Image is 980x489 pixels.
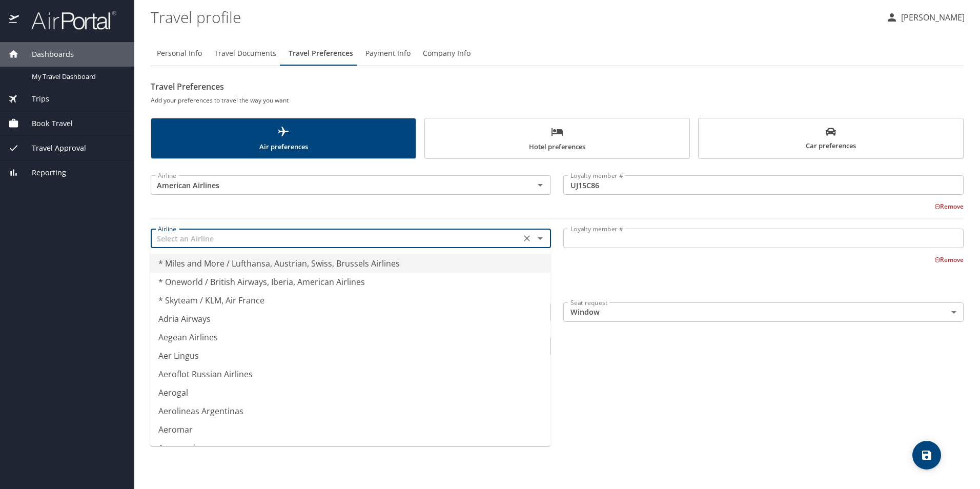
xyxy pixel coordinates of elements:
li: * Oneworld / British Airways, Iberia, American Airlines [150,273,550,291]
span: Payment Info [365,47,411,60]
span: Travel Documents [214,47,276,60]
span: Book Travel [19,118,73,129]
li: Aegean Airlines [150,328,550,347]
li: Aerolineas Argentinas [150,402,550,420]
h1: Travel profile [151,1,877,33]
li: Aeroflot Russian Airlines [150,365,550,383]
input: Select an Airline [154,232,518,245]
li: Aeromexico [150,439,550,457]
button: Remove [934,202,964,211]
span: My Travel Dashboard [32,72,122,81]
li: * Skyteam / KLM, Air France [150,291,550,310]
span: Hotel preferences [431,126,683,153]
li: Aer Lingus [150,347,550,365]
img: icon-airportal.png [9,10,20,30]
span: Company Info [423,47,471,60]
span: Air preferences [157,126,410,153]
button: [PERSON_NAME] [882,8,969,27]
button: Open [533,178,547,192]
li: * Miles and More / Lufthansa, Austrian, Swiss, Brussels Airlines [150,254,550,273]
span: Personal Info [157,47,202,60]
p: [PERSON_NAME] [898,11,965,24]
span: Travel Preferences [289,47,353,60]
li: Aeromar [150,420,550,439]
span: Travel Approval [19,142,86,154]
span: Dashboards [19,49,74,60]
div: Window [563,302,964,322]
h2: Travel Preferences [151,78,964,95]
span: Car preferences [705,127,957,152]
h6: Add your preferences to travel the way you want [151,95,964,106]
button: Close [533,231,547,246]
span: Trips [19,93,49,105]
span: Reporting [19,167,66,178]
button: save [912,441,941,470]
li: Adria Airways [150,310,550,328]
img: airportal-logo.png [20,10,116,30]
button: Remove [934,255,964,264]
button: Clear [520,231,534,246]
input: Select an Airline [154,178,518,192]
div: scrollable force tabs example [151,118,964,159]
div: Profile [151,41,964,66]
li: Aerogal [150,383,550,402]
